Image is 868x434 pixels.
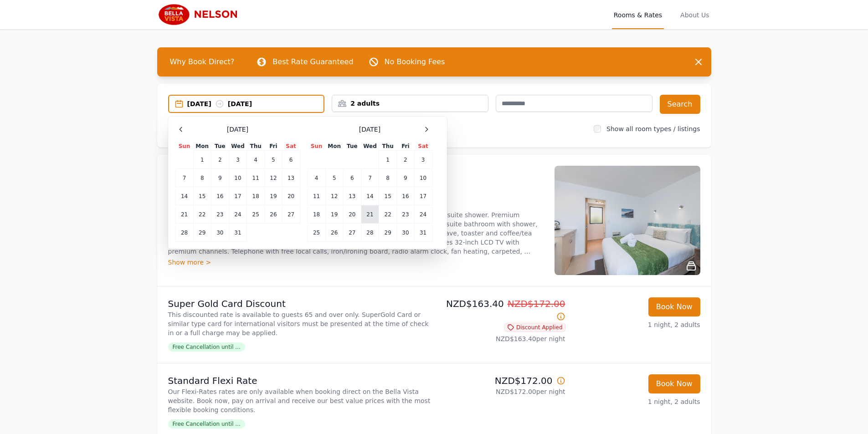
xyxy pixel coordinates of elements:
span: NZD$172.00 [508,298,565,309]
td: 22 [379,205,397,224]
td: 27 [282,205,300,224]
td: 11 [247,169,265,187]
th: Mon [325,142,343,151]
th: Sat [414,142,432,151]
span: Discount Applied [504,323,565,332]
td: 28 [175,224,193,242]
td: 1 [379,151,397,169]
td: 5 [325,169,343,187]
td: 26 [325,224,343,242]
p: 1 night, 2 adults [573,397,700,406]
td: 16 [211,187,229,205]
td: 5 [265,151,282,169]
td: 31 [229,224,247,242]
td: 20 [343,205,361,224]
td: 4 [247,151,265,169]
td: 7 [361,169,379,187]
td: 2 [397,151,414,169]
th: Tue [211,142,229,151]
span: Free Cancellation until ... [168,342,245,352]
td: 15 [193,187,211,205]
td: 18 [308,205,325,224]
p: Best Rate Guaranteed [272,56,353,67]
th: Mon [193,142,211,151]
p: No Booking Fees [385,56,445,67]
td: 20 [282,187,300,205]
td: 25 [247,205,265,224]
td: 25 [308,224,325,242]
td: 21 [361,205,379,224]
td: 19 [325,205,343,224]
td: 22 [193,205,211,224]
th: Sat [282,142,300,151]
p: Our Flexi-Rates rates are only available when booking direct on the Bella Vista website. Book now... [168,387,431,414]
th: Wed [361,142,379,151]
td: 19 [265,187,282,205]
th: Wed [229,142,247,151]
td: 15 [379,187,397,205]
td: 29 [379,224,397,242]
label: Show all room types / listings [606,125,700,133]
td: 1 [193,151,211,169]
td: 31 [414,224,432,242]
th: Thu [379,142,397,151]
td: 13 [343,187,361,205]
td: 3 [414,151,432,169]
td: 9 [397,169,414,187]
p: 1 night, 2 adults [573,320,700,329]
span: Why Book Direct? [163,53,242,71]
td: 13 [282,169,300,187]
td: 30 [397,224,414,242]
th: Fri [397,142,414,151]
td: 6 [343,169,361,187]
td: 23 [397,205,414,224]
td: 10 [414,169,432,187]
p: NZD$172.00 per night [438,387,565,396]
p: NZD$172.00 [438,374,565,387]
td: 11 [308,187,325,205]
div: [DATE] [DATE] [187,99,324,108]
p: NZD$163.40 per night [438,334,565,343]
div: 2 adults [332,99,488,108]
td: 17 [229,187,247,205]
td: 14 [361,187,379,205]
th: Sun [175,142,193,151]
td: 29 [193,224,211,242]
td: 21 [175,205,193,224]
td: 28 [361,224,379,242]
td: 12 [265,169,282,187]
img: Bella Vista Motel Nelson [157,4,245,26]
td: 6 [282,151,300,169]
td: 8 [193,169,211,187]
th: Thu [247,142,265,151]
td: 14 [175,187,193,205]
td: 3 [229,151,247,169]
td: 16 [397,187,414,205]
td: 10 [229,169,247,187]
td: 2 [211,151,229,169]
td: 7 [175,169,193,187]
td: 30 [211,224,229,242]
td: 18 [247,187,265,205]
p: NZD$163.40 [438,297,565,323]
span: [DATE] [359,125,380,134]
td: 8 [379,169,397,187]
span: Free Cancellation until ... [168,419,245,429]
p: This discounted rate is available to guests 65 and over only. SuperGold Card or similar type card... [168,310,431,337]
td: 12 [325,187,343,205]
td: 9 [211,169,229,187]
td: 24 [414,205,432,224]
div: Show more > [168,258,544,267]
th: Fri [265,142,282,151]
td: 26 [265,205,282,224]
th: Sun [308,142,325,151]
p: Super Gold Card Discount [168,297,431,310]
button: Book Now [648,297,700,317]
td: 4 [308,169,325,187]
button: Search [660,95,700,114]
td: 24 [229,205,247,224]
th: Tue [343,142,361,151]
button: Book Now [648,374,700,393]
td: 27 [343,224,361,242]
p: Standard Flexi Rate [168,374,431,387]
